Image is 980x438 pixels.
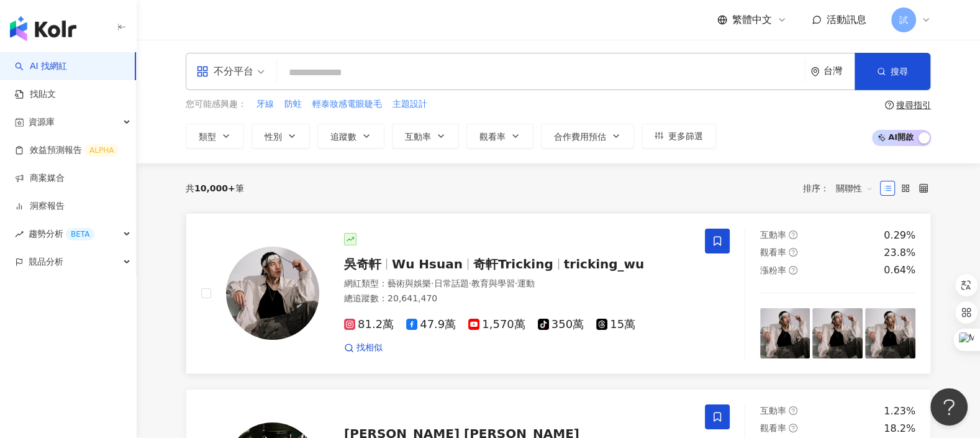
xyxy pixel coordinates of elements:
span: 吳奇軒 [344,257,381,271]
span: 漲粉率 [760,265,786,275]
button: 輕泰妝感電眼睫毛 [312,98,383,111]
a: KOL Avatar吳奇軒Wu Hsuan奇軒Trickingtricking_wu網紅類型：藝術與娛樂·日常話題·教育與學習·運動總追蹤數：20,641,47081.2萬47.9萬1,570萬... [186,213,931,374]
span: 性別 [265,132,282,142]
span: 互動率 [760,406,786,416]
span: question-circle [789,406,797,415]
a: 商案媒合 [15,172,65,185]
span: 主題設計 [392,98,427,111]
span: 輕泰妝感電眼睫毛 [312,98,382,111]
span: 藝術與娛樂 [388,278,431,288]
span: question-circle [789,248,797,257]
button: 互動率 [392,124,459,148]
span: 1,570萬 [468,318,525,331]
a: 效益預測報告ALPHA [15,144,119,157]
span: 追蹤數 [330,132,356,142]
span: question-circle [885,101,894,109]
span: 關聯性 [836,178,873,198]
a: 找相似 [344,342,383,354]
span: 合作費用預估 [554,132,606,142]
button: 合作費用預估 [541,124,634,148]
span: · [468,278,471,288]
span: question-circle [789,424,797,432]
div: BETA [66,228,94,240]
button: 觀看率 [466,124,533,148]
div: 排序： [803,178,880,198]
iframe: Help Scout Beacon - Open [930,388,968,426]
span: 日常話題 [433,278,468,288]
span: 搜尋 [891,66,908,76]
div: 0.64% [884,263,915,277]
button: 性別 [252,124,310,148]
button: 防蛀 [284,98,302,111]
span: Wu Hsuan [392,257,463,271]
span: 繁體中文 [732,13,772,27]
a: searchAI 找網紅 [15,60,67,73]
img: KOL Avatar [226,247,319,340]
span: tricking_wu [564,257,645,271]
span: rise [15,230,24,239]
button: 搜尋 [855,53,930,90]
span: 觀看率 [760,423,786,433]
span: 教育與學習 [471,278,515,288]
button: 牙線 [256,98,274,111]
span: 資源庫 [29,108,55,136]
span: 互動率 [405,132,431,142]
div: 1.23% [884,404,915,418]
span: question-circle [789,266,797,275]
span: 試 [899,13,908,27]
div: 共 筆 [186,183,244,193]
span: 您可能感興趣： [186,98,247,111]
span: · [515,278,517,288]
span: 互動率 [760,230,786,240]
span: 活動訊息 [827,14,866,25]
button: 追蹤數 [317,124,384,148]
div: 搜尋指引 [896,100,931,110]
span: 81.2萬 [344,318,394,331]
img: post-image [760,308,810,358]
span: 47.9萬 [406,318,456,331]
div: 0.29% [884,229,915,242]
span: appstore [196,65,209,78]
span: 找相似 [356,342,383,354]
button: 主題設計 [392,98,428,111]
span: question-circle [789,230,797,239]
img: post-image [865,308,915,358]
span: 10,000+ [194,183,235,193]
div: 18.2% [884,422,915,436]
span: 350萬 [538,318,584,331]
img: logo [10,16,76,41]
span: 牙線 [256,98,274,111]
span: 運動 [517,278,535,288]
span: 防蛀 [284,98,302,111]
span: 15萬 [596,318,635,331]
img: post-image [812,308,863,358]
span: environment [810,67,820,76]
span: 趨勢分析 [29,220,94,248]
a: 找貼文 [15,88,56,101]
span: 觀看率 [760,247,786,257]
span: 競品分析 [29,248,63,276]
div: 23.8% [884,246,915,260]
a: 洞察報告 [15,200,65,212]
div: 台灣 [823,66,855,76]
span: · [431,278,433,288]
button: 類型 [186,124,244,148]
span: 類型 [199,132,216,142]
span: 觀看率 [479,132,506,142]
span: 更多篩選 [668,131,703,141]
button: 更多篩選 [642,124,716,148]
div: 網紅類型 ： [344,278,690,290]
div: 總追蹤數 ： 20,641,470 [344,293,690,305]
span: 奇軒Tricking [473,257,553,271]
div: 不分平台 [196,62,253,81]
